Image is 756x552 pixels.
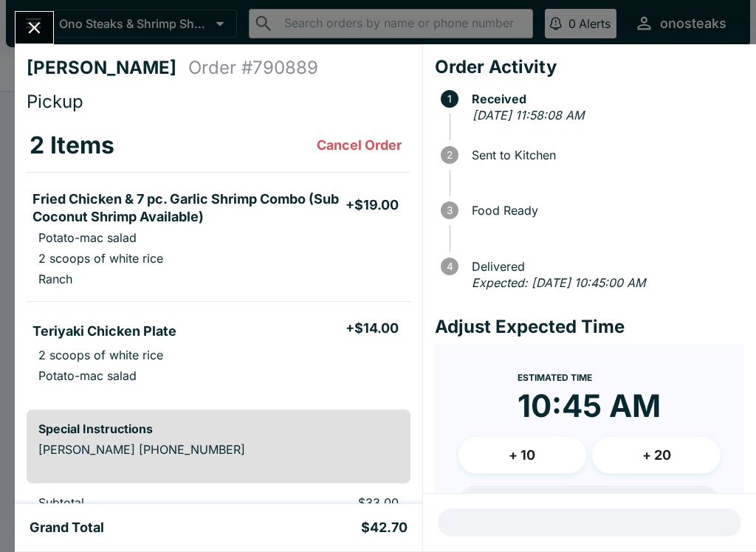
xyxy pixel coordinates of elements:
[464,92,744,106] span: Received
[16,12,53,44] button: Close
[30,131,114,160] h3: 2 Items
[472,108,584,123] em: [DATE] 11:58:08 AM
[38,368,137,383] p: Potato-mac salad
[447,149,453,161] text: 2
[27,57,188,79] h4: [PERSON_NAME]
[361,519,408,537] h5: $42.70
[38,230,137,245] p: Potato-mac salad
[592,437,721,474] button: + 20
[253,495,398,510] p: $33.00
[32,190,346,226] h5: Fried Chicken & 7 pc. Garlic Shrimp Combo (Sub Coconut Shrimp Available)
[38,495,230,510] p: Subtotal
[38,442,399,457] p: [PERSON_NAME] [PHONE_NUMBER]
[346,320,399,337] h5: + $14.00
[346,196,399,214] h5: + $19.00
[32,322,176,340] h5: Teriyaki Chicken Plate
[38,421,399,436] h6: Special Instructions
[38,272,72,286] p: Ranch
[464,260,744,273] span: Delivered
[447,204,453,216] text: 3
[518,387,661,425] time: 10:45 AM
[38,251,163,266] p: 2 scoops of white rice
[447,93,452,105] text: 1
[435,316,744,338] h4: Adjust Expected Time
[446,261,453,272] text: 4
[458,437,587,474] button: + 10
[27,91,83,112] span: Pickup
[30,519,104,537] h5: Grand Total
[188,57,318,79] h4: Order # 790889
[518,372,592,383] span: Estimated Time
[38,348,163,362] p: 2 scoops of white rice
[27,119,410,398] table: orders table
[464,148,744,162] span: Sent to Kitchen
[311,131,408,160] button: Cancel Order
[472,275,645,290] em: Expected: [DATE] 10:45:00 AM
[464,204,744,217] span: Food Ready
[435,56,744,78] h4: Order Activity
